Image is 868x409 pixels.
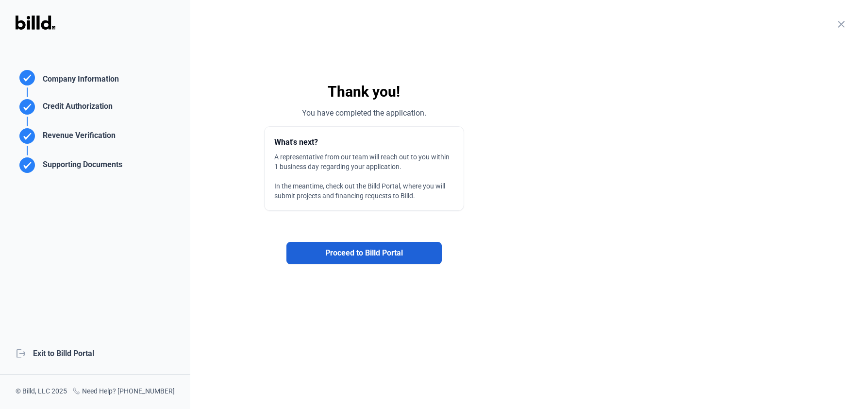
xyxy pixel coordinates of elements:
[72,386,175,397] div: Need Help? [PHONE_NUMBER]
[274,181,454,201] div: In the meantime, check out the Billd Portal, where you will submit projects and financing request...
[39,159,122,175] div: Supporting Documents
[206,107,522,119] div: You have completed the application.
[286,242,442,264] button: Proceed to Billd Portal
[39,73,119,87] div: Company Information
[835,18,847,30] mat-icon: close
[39,101,113,117] div: Credit Authorization
[325,247,403,259] span: Proceed to Billd Portal
[16,348,25,358] mat-icon: logout
[206,39,522,101] div: Thank you!
[16,386,67,397] div: © Billd, LLC 2025
[274,152,454,171] div: A representative from our team will reach out to you within 1 business day regarding your applica...
[16,16,55,30] img: Billd Logo
[274,137,318,147] span: What's next?
[39,130,116,146] div: Revenue Verification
